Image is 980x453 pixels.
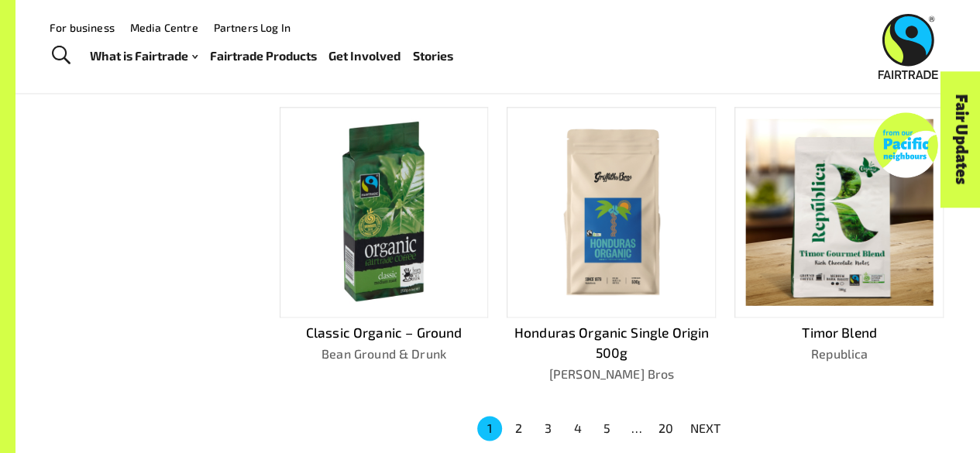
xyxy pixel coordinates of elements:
[654,416,679,441] button: Go to page 20
[214,21,291,34] a: Partners Log In
[734,107,944,384] a: Timor BlendRepublica
[280,107,489,384] a: Classic Organic – GroundBean Ground & Drunk
[413,45,453,67] a: Stories
[90,45,198,67] a: What is Fairtrade
[536,416,561,441] button: Go to page 3
[507,107,716,384] a: Honduras Organic Single Origin 500g[PERSON_NAME] Bros
[879,14,938,79] img: Fairtrade Australia New Zealand logo
[507,365,716,383] p: [PERSON_NAME] Bros
[507,416,531,441] button: Go to page 2
[280,345,489,363] p: Bean Ground & Drunk
[566,416,590,441] button: Go to page 4
[734,323,944,343] p: Timor Blend
[477,416,502,441] button: page 1
[507,323,716,363] p: Honduras Organic Single Origin 500g
[209,45,316,67] a: Fairtrade Products
[690,419,721,438] p: NEXT
[130,21,198,34] a: Media Centre
[734,345,944,363] p: Republica
[624,419,649,438] div: …
[595,416,620,441] button: Go to page 5
[42,36,80,75] a: Toggle Search
[280,323,489,343] p: Classic Organic – Ground
[50,21,115,34] a: For business
[681,414,731,442] button: NEXT
[475,414,731,442] nav: pagination navigation
[328,45,401,67] a: Get Involved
